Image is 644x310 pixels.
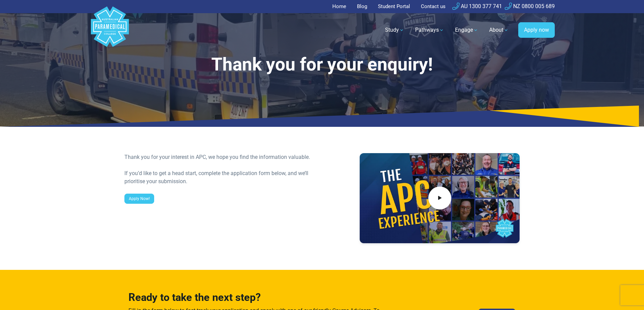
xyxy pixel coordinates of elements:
a: About [485,21,513,39]
a: NZ 0800 005 689 [505,3,555,9]
div: Thank you for your interest in APC, we hope you find the information valuable. [124,153,318,161]
a: AU 1300 377 741 [452,3,502,9]
a: Apply Now! [124,194,154,204]
a: Engage [451,21,482,39]
a: Australian Paramedical College [90,13,130,47]
h1: Thank you for your enquiry! [124,54,520,75]
a: Study [381,21,408,39]
a: Pathways [411,21,448,39]
a: Apply now [518,22,555,38]
div: If you’d like to get a head start, complete the application form below, and we’ll prioritise your... [124,169,318,186]
h3: Ready to take the next step? [128,291,384,304]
